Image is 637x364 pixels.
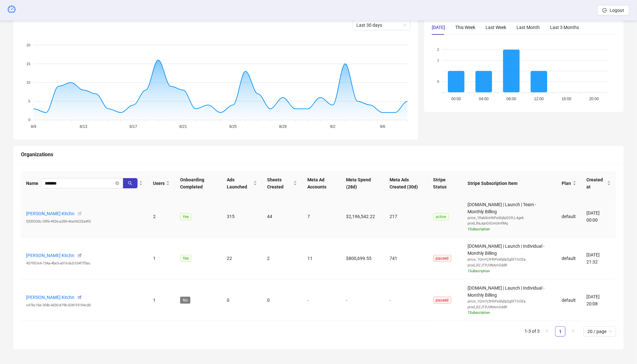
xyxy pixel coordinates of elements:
[31,124,36,129] tspan: 8/9
[222,279,262,321] td: 0
[128,181,132,186] span: search
[28,118,30,122] tspan: 0
[587,176,606,190] span: Created at
[130,124,137,129] tspan: 8/17
[571,329,575,333] span: right
[603,8,607,13] span: logout
[341,171,384,196] th: Meta Spend (28d)
[597,5,629,15] button: Logout
[468,310,551,316] div: 1 Subscription
[437,47,439,51] tspan: 2
[21,150,616,158] div: Organizations
[262,279,302,321] td: 0
[262,196,302,238] td: 44
[455,24,475,31] div: This Week
[479,96,489,101] tspan: 04:00
[390,255,423,262] div: 741
[307,255,336,262] div: 11
[542,326,553,337] li: Previous Page
[534,96,544,101] tspan: 12:00
[428,171,463,196] th: Stripe Status
[123,178,138,188] button: search
[341,237,384,279] td: $800,699.55
[390,213,423,220] div: 217
[28,99,30,103] tspan: 5
[486,24,506,31] div: Last Week
[468,202,551,232] span: [DOMAIN_NAME] | Launch | Team - Monthly Billing
[542,326,553,337] button: left
[468,221,551,226] div: prod_RaJqnGtGmUmfMq
[525,326,540,337] li: 1-3 of 3
[555,326,565,337] li: 1
[557,279,582,321] td: default
[148,279,175,321] td: 1
[562,96,572,101] tspan: 16:00
[589,96,599,101] tspan: 20:00
[555,327,565,336] a: 1
[227,176,252,190] span: Ads Launched
[222,196,262,238] td: 315
[437,80,439,83] tspan: 0
[584,326,616,337] div: Page Size
[582,171,616,196] th: Created at
[307,297,336,304] div: -
[468,257,551,263] div: price_1QmYj3HhPs6hjbjQglXTGOEa
[468,285,551,316] span: [DOMAIN_NAME] | Launch | Individual - Monthly Billing
[148,171,175,196] th: Users
[390,297,423,304] div: -
[433,255,451,262] span: paused
[262,171,302,196] th: Sheets Created
[26,295,74,300] a: [PERSON_NAME] Kitchn
[267,176,292,190] span: Sheets Created
[587,327,612,336] span: 20 / page
[262,237,302,279] td: 2
[568,326,578,337] li: Next Page
[356,20,407,30] span: Last 30 days
[330,124,336,129] tspan: 9/2
[222,237,262,279] td: 22
[26,302,143,308] div: c47bc1be-3fdb-4d30-879b-0281f4194cdd
[148,237,175,279] td: 1
[582,237,616,279] td: [DATE] 21:32
[26,62,30,66] tspan: 15
[222,171,262,196] th: Ads Launched
[26,219,143,225] div: 5339320c-35f6-4926-a200-46a34232a4fd
[180,297,190,304] span: No
[279,124,287,129] tspan: 8/29
[148,196,175,238] td: 2
[175,171,222,196] th: Onboarding Completed
[26,261,143,266] div: 457957e4-734a-4be5-a916-bcb104f7f5ec
[582,279,616,321] td: [DATE] 20:08
[179,124,187,129] tspan: 8/21
[8,5,15,13] span: dashboard
[432,24,445,31] div: [DATE]
[153,180,165,187] span: Users
[302,171,341,196] th: Meta Ad Accounts
[341,196,384,238] td: $2,196,542.22
[468,263,551,268] div: prod_RZJTPJ3NAmSddR
[468,215,551,221] div: price_1RabXnHhPs6hjbjQGfLL4gek
[550,24,579,31] div: Last 3 Months
[545,329,549,333] span: left
[562,180,571,187] span: Plan
[557,171,582,196] th: Plan
[433,213,449,220] span: active
[26,253,74,258] a: [PERSON_NAME] Kitchn
[468,268,551,274] div: 1 Subscription
[26,81,30,84] tspan: 10
[468,226,551,232] div: 1 Subscription
[341,279,384,321] td: -
[115,181,119,185] span: close-circle
[468,244,551,274] span: [DOMAIN_NAME] | Launch | Individual - Monthly Billing
[80,124,87,129] tspan: 8/13
[229,124,237,129] tspan: 8/25
[451,96,461,101] tspan: 00:00
[433,297,451,304] span: paused
[180,255,191,262] span: Yes
[380,124,385,129] tspan: 9/6
[557,196,582,238] td: default
[568,326,578,337] button: right
[26,211,74,216] a: [PERSON_NAME] Kitchn
[582,196,616,238] td: [DATE] 00:00
[468,304,551,310] div: prod_RZJTPJ3NAmSddR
